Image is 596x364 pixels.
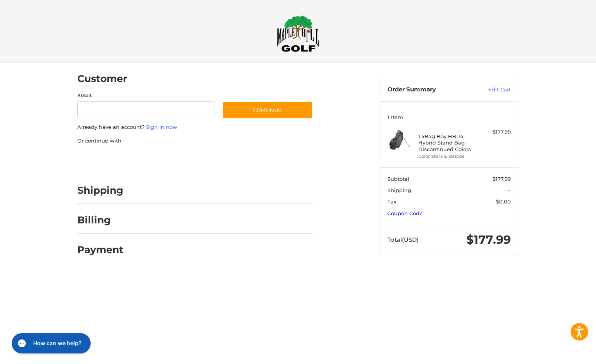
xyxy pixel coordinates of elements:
[387,198,396,205] span: Tax
[387,210,423,216] a: Coupon Code
[387,114,511,120] h3: 1 Item
[207,152,266,166] iframe: PayPal-venmo
[418,153,478,160] li: Color Stars & Stripes
[466,232,511,247] span: $177.99
[75,152,133,166] iframe: PayPal-paypal
[77,184,123,196] h2: Shipping
[77,73,127,85] h2: Customer
[496,198,511,205] span: $0.00
[77,244,123,256] h2: Payment
[277,15,319,52] img: Maple Hill Golf
[387,86,471,94] h3: Order Summary
[8,330,93,356] iframe: Gorgias live chat messenger
[146,124,177,130] a: Sign in now
[77,92,215,99] label: Email
[77,214,123,226] h2: Billing
[77,137,313,145] p: Or continue with
[507,187,511,193] span: --
[418,133,478,152] h4: 1 x Bag Boy HB-14 Hybrid Stand Bag - Discontinued Colors
[471,86,511,94] a: Edit Cart
[222,101,313,119] button: Continue
[141,152,200,166] iframe: PayPal-paylater
[387,236,419,243] span: Total (USD)
[493,176,511,182] span: $177.99
[387,187,411,193] span: Shipping
[480,128,511,136] div: $177.99
[387,176,409,182] span: Subtotal
[77,123,313,131] p: Already have an account?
